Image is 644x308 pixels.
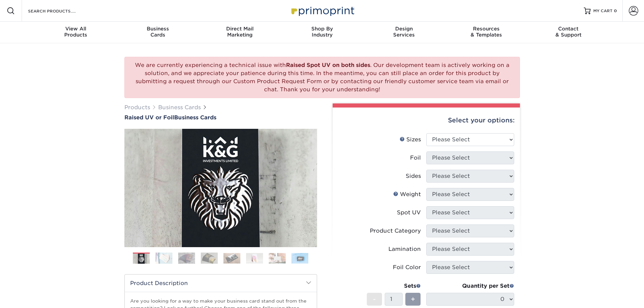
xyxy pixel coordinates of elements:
img: Business Cards 04 [201,252,218,264]
div: Lamination [388,245,421,253]
img: Business Cards 06 [246,253,263,263]
div: Quantity per Set [426,282,514,290]
div: Services [363,26,445,38]
a: BusinessCards [117,22,199,43]
a: Contact& Support [527,22,610,43]
img: Business Cards 03 [178,252,195,264]
img: Business Cards 05 [223,253,240,263]
div: Select your options: [338,108,515,133]
div: Foil Color [393,263,421,271]
h1: Business Cards [124,114,317,121]
a: Resources& Templates [445,22,527,43]
img: Business Cards 02 [156,252,172,264]
a: DesignServices [363,22,445,43]
div: & Support [527,26,610,38]
span: Business [117,26,199,32]
div: Weight [393,190,421,198]
span: View All [35,26,117,32]
div: Sets [367,282,421,290]
span: Raised UV or Foil [124,114,174,121]
span: 0 [614,8,617,13]
span: Direct Mail [199,26,281,32]
span: + [411,294,415,304]
div: Sides [406,172,421,180]
b: Raised Spot UV on both sides [286,62,370,68]
a: Direct MailMarketing [199,22,281,43]
a: View AllProducts [35,22,117,43]
span: Design [363,26,445,32]
img: Business Cards 07 [269,253,286,263]
div: Foil [410,154,421,162]
span: MY CART [593,8,613,14]
img: Raised UV or Foil 01 [124,92,317,284]
div: We are currently experiencing a technical issue with . Our development team is actively working o... [124,57,520,98]
a: Shop ByIndustry [281,22,363,43]
span: Shop By [281,26,363,32]
div: Spot UV [397,209,421,217]
img: Business Cards 08 [291,253,308,263]
input: SEARCH PRODUCTS..... [27,7,93,15]
div: Marketing [199,26,281,38]
a: Products [124,104,150,111]
div: Product Category [370,227,421,235]
img: Business Cards 01 [133,250,150,267]
span: Resources [445,26,527,32]
span: Contact [527,26,610,32]
div: Sizes [400,136,421,144]
span: - [373,294,376,304]
img: Primoprint [288,3,356,18]
div: Industry [281,26,363,38]
h2: Product Description [125,275,317,292]
a: Raised UV or FoilBusiness Cards [124,114,317,121]
a: Business Cards [158,104,201,111]
div: Products [35,26,117,38]
div: & Templates [445,26,527,38]
div: Cards [117,26,199,38]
